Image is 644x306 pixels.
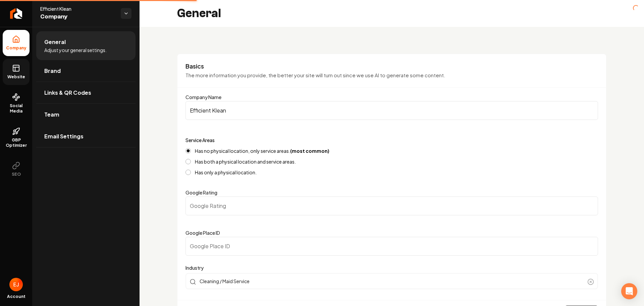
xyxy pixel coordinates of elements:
a: Team [36,104,136,125]
label: Google Rating [185,189,217,195]
h3: Basics [185,62,598,70]
a: Social Media [3,88,30,119]
label: Company Name [185,94,221,100]
label: Service Areas [185,137,215,143]
img: Rebolt Logo [10,8,22,19]
input: Google Rating [185,196,598,215]
input: Company Name [185,101,598,120]
span: Account [7,294,25,299]
a: Links & QR Codes [36,82,136,103]
span: Email Settings [44,132,84,140]
img: Eduard Joers [9,278,23,291]
strong: (most common) [290,148,329,154]
span: Team [44,111,59,119]
div: Open Intercom Messenger [621,283,637,299]
span: Links & QR Codes [44,89,91,97]
label: Google Place ID [185,230,220,236]
span: Brand [44,67,61,75]
label: Has only a physical location. [195,170,257,175]
a: GBP Optimizer [3,122,30,154]
span: Company [40,12,115,21]
label: Has no physical location, only service areas. [195,148,329,153]
span: GBP Optimizer [3,137,30,148]
span: Company [3,45,29,51]
label: Industry [185,264,598,272]
input: Google Place ID [185,237,598,256]
a: Website [3,59,30,85]
span: Efficient Klean [40,5,115,12]
span: General [44,38,66,46]
h2: General [177,7,221,20]
button: Open user button [9,278,23,291]
span: SEO [9,172,23,177]
p: The more information you provide, the better your site will turn out since we use AI to generate ... [185,72,598,79]
span: Social Media [3,103,30,114]
span: Adjust your general settings. [44,47,107,53]
label: Has both a physical location and service areas. [195,159,296,164]
span: Website [5,74,28,80]
button: SEO [3,156,30,182]
a: Email Settings [36,126,136,147]
a: Brand [36,60,136,82]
